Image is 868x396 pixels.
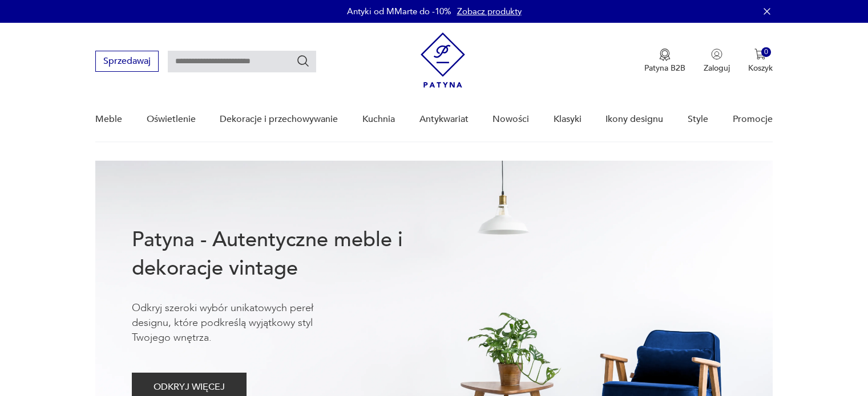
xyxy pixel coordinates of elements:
a: Promocje [733,97,773,141]
img: Ikona medalu [659,48,671,61]
button: 0Koszyk [748,48,773,74]
button: Patyna B2B [644,48,685,74]
a: Dekoracje i przechowywanie [220,97,338,141]
a: Zobacz produkty [457,6,522,17]
a: Klasyki [554,97,582,141]
button: Zaloguj [704,48,730,74]
h1: Patyna - Autentyczne meble i dekoracje vintage [132,226,440,283]
a: Antykwariat [419,97,469,141]
button: Sprzedawaj [95,51,159,72]
a: Nowości [492,97,529,141]
a: Kuchnia [362,97,395,141]
a: Ikona medaluPatyna B2B [644,48,685,74]
p: Antyki od MMarte do -10% [347,6,451,17]
img: Patyna - sklep z meblami i dekoracjami vintage [421,32,465,88]
img: Ikona koszyka [754,48,766,60]
img: Ikonka użytkownika [711,48,722,60]
button: Szukaj [296,54,310,68]
a: Style [688,97,708,141]
p: Zaloguj [704,63,730,74]
a: Sprzedawaj [95,58,159,66]
a: Ikony designu [605,97,663,141]
a: Meble [95,97,122,141]
p: Koszyk [748,63,773,74]
a: Oświetlenie [147,97,196,141]
p: Odkryj szeroki wybór unikatowych pereł designu, które podkreślą wyjątkowy styl Twojego wnętrza. [132,301,349,345]
p: Patyna B2B [644,63,685,74]
div: 0 [761,47,771,57]
a: ODKRYJ WIĘCEJ [132,384,247,392]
